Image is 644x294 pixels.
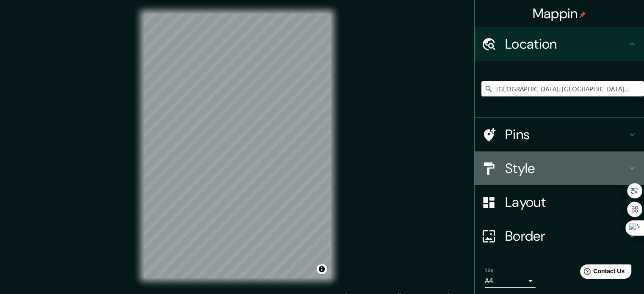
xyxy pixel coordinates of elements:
canvas: Map [144,14,331,278]
div: A4 [485,274,536,288]
h4: Location [505,36,627,52]
h4: Pins [505,126,627,143]
img: pin-icon.png [579,11,586,18]
div: Layout [475,185,644,219]
h4: Layout [505,194,627,211]
div: Pins [475,118,644,151]
div: Style [475,151,644,185]
h4: Border [505,228,627,245]
h4: Style [505,160,627,177]
div: Border [475,219,644,253]
label: Size [485,267,494,274]
div: Location [475,27,644,61]
button: Toggle attribution [317,264,327,274]
input: Pick your city or area [481,81,644,96]
iframe: Help widget launcher [569,261,635,285]
h4: Mappin [533,5,586,22]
